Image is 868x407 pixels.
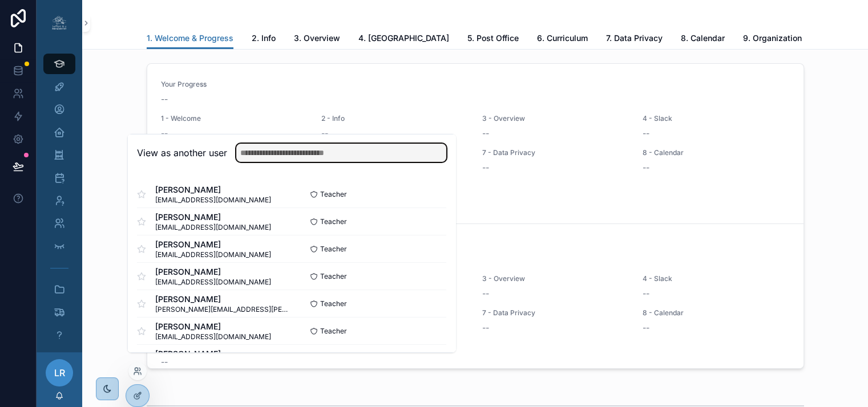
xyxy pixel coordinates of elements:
[37,46,82,352] div: scrollable content
[294,32,340,44] span: 3. Overview
[252,32,276,44] span: 2. Info
[161,114,308,123] span: 1 - Welcome
[358,32,449,44] span: 4. [GEOGRAPHIC_DATA]
[320,217,347,226] span: Teacher
[252,28,276,51] a: 2. Info
[155,211,271,222] span: [PERSON_NAME]
[681,28,725,51] a: 8. Calendar
[643,162,649,173] span: --
[321,128,328,139] span: --
[155,304,292,314] span: [PERSON_NAME][EMAIL_ADDRESS][PERSON_NAME][DOMAIN_NAME]
[320,326,347,335] span: Teacher
[482,308,629,318] span: 7 - Data Privacy
[147,28,233,50] a: 1. Welcome & Progress
[320,244,347,253] span: Teacher
[155,266,271,277] span: [PERSON_NAME]
[643,114,790,123] span: 4 - Slack
[155,320,271,332] span: [PERSON_NAME]
[54,366,65,380] span: LR
[537,28,588,51] a: 6. Curriculum
[155,293,292,304] span: [PERSON_NAME]
[320,299,347,308] span: Teacher
[155,250,271,259] span: [EMAIL_ADDRESS][DOMAIN_NAME]
[482,114,629,123] span: 3 - Overview
[147,32,233,44] span: 1. Welcome & Progress
[161,356,168,368] span: --
[537,32,588,44] span: 6. Curriculum
[321,114,469,123] span: 2 - Info
[320,189,347,198] span: Teacher
[155,238,271,250] span: [PERSON_NAME]
[482,288,489,299] span: --
[743,28,802,51] a: 9. Organization
[50,14,68,32] img: App logo
[161,240,790,249] span: Your Progress
[482,274,629,283] span: 3 - Overview
[155,195,271,204] span: [EMAIL_ADDRESS][DOMAIN_NAME]
[155,184,271,195] span: [PERSON_NAME]
[155,222,271,231] span: [EMAIL_ADDRESS][DOMAIN_NAME]
[743,32,802,44] span: 9. Organization
[155,277,271,286] span: [EMAIL_ADDRESS][DOMAIN_NAME]
[467,32,519,44] span: 5. Post Office
[482,322,489,333] span: --
[482,148,629,157] span: 7 - Data Privacy
[643,148,790,157] span: 8 - Calendar
[320,271,347,280] span: Teacher
[155,332,271,341] span: [EMAIL_ADDRESS][DOMAIN_NAME]
[161,93,168,105] span: --
[643,322,649,333] span: --
[482,128,489,139] span: --
[467,28,519,51] a: 5. Post Office
[294,28,340,51] a: 3. Overview
[482,162,489,173] span: --
[161,128,168,139] span: --
[155,348,271,359] span: [PERSON_NAME]
[137,146,227,160] h2: View as another user
[358,28,449,51] a: 4. [GEOGRAPHIC_DATA]
[643,128,649,139] span: --
[643,288,649,299] span: --
[643,274,790,283] span: 4 - Slack
[643,308,790,318] span: 8 - Calendar
[681,32,725,44] span: 8. Calendar
[606,28,663,51] a: 7. Data Privacy
[606,32,663,44] span: 7. Data Privacy
[161,80,790,89] span: Your Progress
